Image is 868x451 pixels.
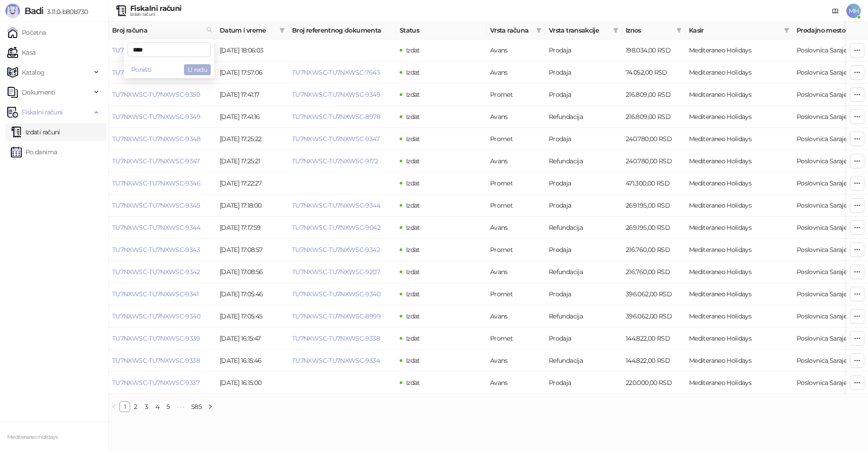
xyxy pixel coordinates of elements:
[685,372,793,394] td: Mediteraneo Holidays
[689,25,780,35] span: Kasir
[112,290,198,298] a: TU7NXWSC-TU7NXWSC-9341
[292,268,380,276] a: TU7NXWSC-TU7NXWSC-9207
[828,4,843,18] a: Dokumentacija
[685,283,793,305] td: Mediteraneo Holidays
[685,128,793,150] td: Mediteraneo Holidays
[7,43,35,62] a: Kasa
[112,113,200,121] a: TU7NXWSC-TU7NXWSC-9349
[108,401,119,412] button: left
[174,401,188,412] span: •••
[108,350,216,372] td: TU7NXWSC-TU7NXWSC-9338
[189,402,204,412] a: 585
[216,106,288,128] td: [DATE] 17:41:16
[685,195,793,217] td: Mediteraneo Holidays
[685,150,793,172] td: Mediteraneo Holidays
[216,239,288,261] td: [DATE] 17:08:57
[685,261,793,283] td: Mediteraneo Holidays
[292,334,380,342] a: TU7NXWSC-TU7NXWSC-9338
[396,22,486,39] th: Status
[784,28,789,33] span: filter
[112,312,200,320] a: TU7NXWSC-TU7NXWSC-9340
[545,239,622,261] td: Prodaja
[622,328,685,350] td: 144.822,00 RSD
[486,283,545,305] td: Promet
[292,223,380,232] a: TU7NXWSC-TU7NXWSC-9042
[108,150,216,172] td: TU7NXWSC-TU7NXWSC-9347
[545,84,622,106] td: Prodaja
[406,268,420,276] span: Izdat
[152,402,162,412] a: 4
[490,25,533,35] span: Vrsta računa
[685,62,793,84] td: Mediteraneo Holidays
[486,305,545,328] td: Avans
[685,84,793,106] td: Mediteraneo Holidays
[685,39,793,62] td: Mediteraneo Holidays
[685,350,793,372] td: Mediteraneo Holidays
[622,283,685,305] td: 396.062,00 RSD
[406,290,420,298] span: Izdat
[545,128,622,150] td: Prodaja
[545,22,622,39] th: Vrsta transakcije
[108,217,216,239] td: TU7NXWSC-TU7NXWSC-9344
[142,402,151,412] a: 3
[208,404,213,409] span: right
[486,62,545,84] td: Avans
[11,123,60,141] a: Izdati računi
[112,68,198,76] a: TU7NXWSC-TU7NXWSC-9351
[292,290,380,298] a: TU7NXWSC-TU7NXWSC-9340
[112,268,200,276] a: TU7NXWSC-TU7NXWSC-9342
[141,401,152,412] li: 3
[622,106,685,128] td: 216.809,00 RSD
[216,195,288,217] td: [DATE] 17:18:00
[545,150,622,172] td: Refundacija
[486,239,545,261] td: Promet
[545,283,622,305] td: Prodaja
[534,24,543,37] span: filter
[108,106,216,128] td: TU7NXWSC-TU7NXWSC-9349
[545,195,622,217] td: Prodaja
[112,46,199,54] a: TU7NXWSC-TU7NXWSC-9352
[108,172,216,195] td: TU7NXWSC-TU7NXWSC-9346
[549,25,609,35] span: Vrsta transakcije
[112,223,200,232] a: TU7NXWSC-TU7NXWSC-9344
[108,239,216,261] td: TU7NXWSC-TU7NXWSC-9343
[130,5,181,12] div: Fiskalni računi
[174,401,188,412] li: Sledećih 5 Strana
[279,28,285,33] span: filter
[545,350,622,372] td: Refundacija
[486,217,545,239] td: Avans
[622,350,685,372] td: 144.822,00 RSD
[292,157,378,165] a: TU7NXWSC-TU7NXWSC-9172
[216,128,288,150] td: [DATE] 17:25:22
[112,179,200,187] a: TU7NXWSC-TU7NXWSC-9346
[112,157,199,165] a: TU7NXWSC-TU7NXWSC-9347
[112,201,200,209] a: TU7NXWSC-TU7NXWSC-9345
[545,217,622,239] td: Refundacija
[112,135,200,143] a: TU7NXWSC-TU7NXWSC-9348
[622,150,685,172] td: 240.780,00 RSD
[205,401,216,412] li: Sledeća strana
[292,90,380,99] a: TU7NXWSC-TU7NXWSC-9349
[188,401,205,412] li: 585
[406,46,420,54] span: Izdat
[406,201,420,209] span: Izdat
[406,135,420,143] span: Izdat
[622,84,685,106] td: 216.809,00 RSD
[545,106,622,128] td: Refundacija
[216,305,288,328] td: [DATE] 17:05:45
[486,328,545,350] td: Promet
[108,128,216,150] td: TU7NXWSC-TU7NXWSC-9348
[205,401,216,412] button: right
[163,402,173,412] a: 5
[622,128,685,150] td: 240.780,00 RSD
[127,64,155,75] button: Poništi
[108,372,216,394] td: TU7NXWSC-TU7NXWSC-9337
[288,22,396,39] th: Broj referentnog dokumenta
[120,402,130,412] a: 1
[406,179,420,187] span: Izdat
[486,350,545,372] td: Avans
[7,434,58,440] small: Mediteraneo holidays
[216,172,288,195] td: [DATE] 17:22:27
[406,113,420,121] span: Izdat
